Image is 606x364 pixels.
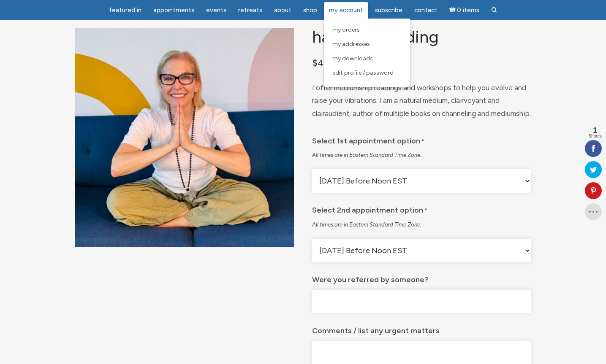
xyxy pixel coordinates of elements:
[75,28,294,247] img: Half Hour Reading
[238,6,262,14] span: Retreats
[332,26,360,33] span: My Orders
[312,28,531,46] h1: Half Hour Reading
[457,7,479,13] span: 0 items
[312,130,424,148] label: Select 1st appointment option
[303,6,317,14] span: Shop
[370,2,408,19] a: Subscribe
[312,221,531,229] div: All times are in Eastern Standard Time Zone.
[328,66,406,80] a: Edit Profile / Password
[201,2,231,19] a: Events
[269,2,296,19] a: About
[274,6,291,14] span: About
[588,127,602,134] span: 1
[153,6,194,14] span: Appointments
[328,23,406,37] a: My Orders
[329,6,363,14] span: My Account
[312,200,427,218] label: Select 2nd appointment option
[409,2,443,19] a: Contact
[206,6,226,14] span: Events
[312,57,348,68] bdi: 450.00
[328,51,406,66] a: My Downloads
[148,2,199,19] a: Appointments
[312,320,440,337] label: Comments / list any urgent matters
[444,1,485,19] a: Cart0 items
[298,2,322,19] a: Shop
[312,151,531,159] div: All times are in Eastern Standard Time Zone.
[233,2,267,19] a: Retreats
[332,40,370,48] span: My Addresses
[328,37,406,51] a: My Addresses
[449,6,457,14] i: Cart
[332,69,394,76] span: Edit Profile / Password
[312,57,318,68] span: $
[312,269,429,286] label: Were you referred by someone?
[312,81,531,120] p: I offer mediumship readings and workshops to help you evolve and raise your vibrations. I am a na...
[324,2,368,19] a: My Account
[414,6,438,14] span: Contact
[375,6,402,14] span: Subscribe
[109,6,141,14] span: featured in
[104,2,147,19] a: featured in
[332,55,373,62] span: My Downloads
[588,134,602,138] span: Shares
